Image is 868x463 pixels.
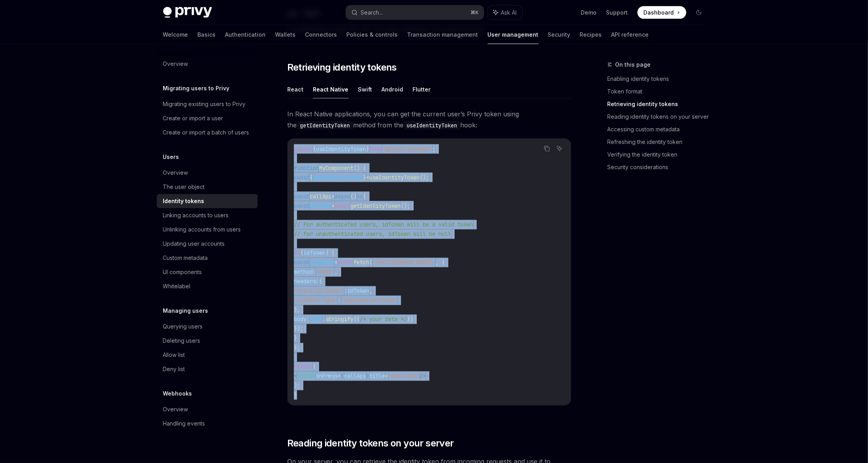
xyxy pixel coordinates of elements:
[294,193,310,200] span: const
[163,225,241,234] div: Unlinking accounts from users
[382,146,433,153] span: '@privy-io/expo'
[580,25,602,44] a: Recipes
[338,373,341,380] span: =
[163,419,205,428] div: Handling events
[382,80,403,99] button: Android
[294,344,300,351] span: };
[163,405,188,414] div: Overview
[294,174,310,181] span: const
[370,373,385,380] span: title
[358,80,372,99] button: Swift
[275,25,296,44] a: Wallets
[294,363,313,370] span: return
[344,373,366,380] span: callApi
[163,211,229,220] div: Linking accounts to users
[608,110,712,123] a: Reading identity tokens on your server
[366,373,370,380] span: }
[385,373,388,380] span: =
[335,259,338,266] span: =
[344,288,348,295] span: :
[319,164,354,172] span: MyComponent
[608,161,712,174] a: Security considerations
[370,259,373,266] span: (
[157,348,258,362] a: Allow list
[163,128,249,137] div: Create or import a batch of users
[407,25,478,44] a: Transaction management
[542,144,552,154] button: Copy the contents from the code block
[294,288,344,295] span: 'privy-id-token'
[294,373,297,380] span: <
[644,9,674,17] span: Dashboard
[310,193,332,200] span: callApi
[310,259,335,266] span: response
[354,259,370,266] span: fetch
[608,148,712,161] a: Verifying the identity token
[316,373,338,380] span: onPress
[348,288,370,295] span: idToken
[157,251,258,265] a: Custom metadata
[313,363,316,370] span: (
[157,416,258,431] a: Handling events
[332,202,335,209] span: =
[294,306,300,314] span: },
[157,180,258,194] a: The user object
[163,25,188,44] a: Welcome
[294,269,316,276] span: method:
[581,9,597,17] a: Demo
[163,253,208,263] div: Custom metadata
[554,144,565,154] button: Ask AI
[413,80,431,99] button: Flutter
[488,25,539,44] a: User management
[313,80,349,99] button: React Native
[433,146,436,153] span: ;
[370,146,382,153] span: from
[287,80,303,99] button: React
[420,174,429,181] span: ();
[157,237,258,251] a: Updating user accounts
[163,364,185,374] div: Deny list
[608,123,712,136] a: Accessing custom metadata
[338,297,341,304] span: :
[360,316,407,323] span: /* your data */
[157,166,258,180] a: Overview
[163,350,185,360] div: Allow list
[163,322,203,331] div: Querying users
[300,250,303,257] span: (
[157,97,258,111] a: Migrating existing users to Privy
[294,335,297,342] span: }
[303,250,325,257] span: idToken
[163,152,179,162] h5: Users
[294,297,338,304] span: 'Content-Type'
[313,174,363,181] span: getIdentityToken
[612,25,649,44] a: API reference
[335,269,338,276] span: ,
[294,392,297,399] span: }
[335,193,351,200] span: async
[361,8,383,17] div: Search...
[608,98,712,110] a: Retrieving identity tokens
[316,146,366,153] span: useIdentityToken
[548,25,571,44] a: Security
[294,278,319,285] span: headers:
[198,25,216,44] a: Basics
[163,7,212,18] img: dark logo
[471,9,479,16] span: ⌘ K
[370,174,420,181] span: useIdentityToken
[332,193,335,200] span: =
[157,208,258,222] a: Linking accounts to users
[615,60,651,69] span: On this page
[366,146,370,153] span: }
[294,221,474,228] span: // For authenticated users, idToken will be a valid token
[638,6,686,19] a: Dashboard
[501,9,517,17] span: Ask AI
[354,164,366,172] span: () {
[319,278,322,285] span: {
[366,174,370,181] span: =
[157,265,258,279] a: UI components
[163,59,188,69] div: Overview
[404,121,461,130] code: useIdentityToken
[608,85,712,98] a: Token format
[157,319,258,334] a: Querying users
[163,84,230,93] h5: Migrating users to Privy
[225,25,266,44] a: Authentication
